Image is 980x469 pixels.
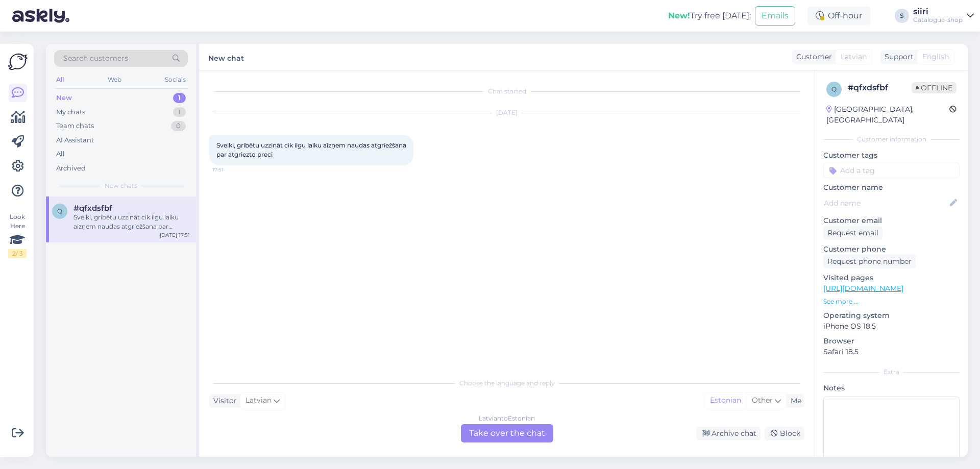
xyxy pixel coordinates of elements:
[823,383,960,393] p: Notes
[912,82,957,93] span: Offline
[56,121,94,131] div: Team chats
[56,149,65,159] div: All
[668,11,690,20] b: New!
[56,107,85,117] div: My chats
[823,321,960,332] p: iPhone OS 18.5
[765,427,804,440] div: Block
[105,181,137,190] span: New chats
[787,396,801,406] div: Me
[823,273,960,283] p: Visited pages
[696,427,761,440] div: Archive chat
[823,367,960,377] div: Extra
[209,108,804,117] div: [DATE]
[823,215,960,226] p: Customer email
[823,150,960,161] p: Customer tags
[913,8,974,24] a: siiriCatalogue-shop
[56,163,86,174] div: Archived
[831,85,837,93] span: q
[755,6,795,26] button: Emails
[913,16,963,24] div: Catalogue-shop
[209,87,804,96] div: Chat started
[880,52,914,62] div: Support
[826,104,949,126] div: [GEOGRAPHIC_DATA], [GEOGRAPHIC_DATA]
[848,82,912,94] div: # qfxdsfbf
[895,9,909,23] div: S
[823,226,883,240] div: Request email
[479,414,535,423] div: Latvian to Estonian
[823,336,960,347] p: Browser
[823,135,960,144] div: Customer information
[823,347,960,357] p: Safari 18.5
[173,93,186,103] div: 1
[461,424,553,442] div: Take over the chat
[807,7,870,25] div: Off-hour
[106,73,124,86] div: Web
[8,52,28,71] img: Askly Logo
[209,396,237,406] div: Visitor
[246,395,272,406] span: Latvian
[56,135,94,145] div: AI Assistant
[216,141,408,158] span: Sveiki, gribētu uzzināt cik ilgu laiku aizņem naudas atgriežšana par atgriezto preci
[824,198,948,209] input: Add name
[841,52,867,62] span: Latvian
[171,121,186,131] div: 0
[668,10,751,22] div: Try free [DATE]:
[823,244,960,255] p: Customer phone
[209,379,804,388] div: Choose the language and reply
[823,163,960,178] input: Add a tag
[913,8,963,16] div: siiri
[163,73,188,86] div: Socials
[823,182,960,193] p: Customer name
[8,212,27,258] div: Look Here
[8,249,27,258] div: 2 / 3
[63,53,128,64] span: Search customers
[212,166,251,174] span: 17:51
[73,213,190,231] div: Sveiki, gribētu uzzināt cik ilgu laiku aizņem naudas atgriežšana par atgriezto preci
[173,107,186,117] div: 1
[752,396,773,405] span: Other
[823,297,960,306] p: See more ...
[823,310,960,321] p: Operating system
[57,207,62,215] span: q
[54,73,66,86] div: All
[823,255,916,268] div: Request phone number
[922,52,949,62] span: English
[73,204,112,213] span: #qfxdsfbf
[823,284,903,293] a: [URL][DOMAIN_NAME]
[208,50,244,64] label: New chat
[705,393,746,408] div: Estonian
[792,52,832,62] div: Customer
[160,231,190,239] div: [DATE] 17:51
[56,93,72,103] div: New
